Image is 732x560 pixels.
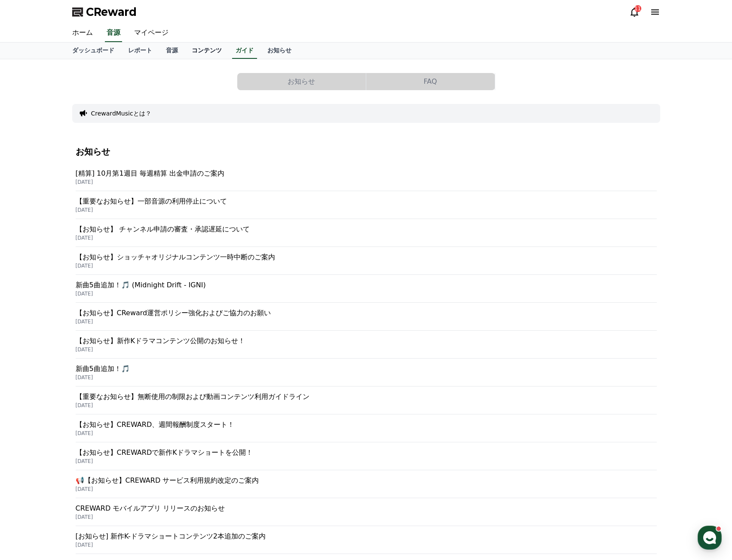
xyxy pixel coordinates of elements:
[22,285,37,292] span: Home
[237,73,366,90] button: お知らせ
[76,252,657,262] p: 【お知らせ】ショッチャオリジナルコンテンツ一時中断のご案内
[366,73,495,90] button: FAQ
[76,247,657,275] a: 【お知らせ】ショッチャオリジナルコンテンツ一時中断のご案内 [DATE]
[76,458,657,465] p: [DATE]
[76,402,657,409] p: [DATE]
[76,336,657,346] p: 【お知らせ】新作Kドラマコンテンツ公開のお知らせ！
[76,224,657,234] p: 【お知らせ】 チャンネル申請の審査・承認遅延について
[76,262,657,269] p: [DATE]
[634,5,641,12] div: 11
[65,43,121,59] a: ダッシュボード
[76,207,657,213] p: [DATE]
[86,5,137,19] span: CReward
[76,374,657,381] p: [DATE]
[57,272,111,294] a: Messages
[76,531,657,542] p: [お知らせ] 新作K-ドラマショートコンテンツ2本追加のご案内
[76,542,657,548] p: [DATE]
[232,43,257,59] a: ガイド
[76,168,657,179] p: [精算] 10月第1週目 毎週精算 出金申請のご案内
[76,442,657,470] a: 【お知らせ】CREWARDで新作Kドラマショートを公開！ [DATE]
[76,387,657,414] a: 【重要なお知らせ】無断使用の制限および動画コンテンツ利用ガイドライン [DATE]
[76,503,657,514] p: CREWARD モバイルアプリ リリースのお知らせ
[76,420,657,430] p: 【お知らせ】CREWARD、週間報酬制度スタート！
[76,526,657,554] a: [お知らせ] 新作K-ドラマショートコンテンツ2本追加のご案内 [DATE]
[76,486,657,493] p: [DATE]
[127,285,148,292] span: Settings
[76,364,657,374] p: 新曲5曲追加！🎵
[76,308,657,318] p: 【お知らせ】CReward運営ポリシー強化およびご協力のお願い
[76,163,657,191] a: [精算] 10月第1週目 毎週精算 出金申請のご案内 [DATE]
[260,43,298,59] a: お知らせ
[76,234,657,241] p: [DATE]
[76,219,657,247] a: 【お知らせ】 チャンネル申請の審査・承認遅延について [DATE]
[76,280,657,290] p: 新曲5曲追加！🎵 (Midnight Drift - IGNI)
[71,286,97,292] span: Messages
[127,24,175,42] a: マイページ
[76,191,657,219] a: 【重要なお知らせ】一部音源の利用停止について [DATE]
[76,475,657,486] p: 📢【お知らせ】CREWARD サービス利用規約改定のご案内
[76,331,657,359] a: 【お知らせ】新作Kドラマコンテンツ公開のお知らせ！ [DATE]
[76,359,657,387] a: 新曲5曲追加！🎵 [DATE]
[76,275,657,303] a: 新曲5曲追加！🎵 (Midnight Drift - IGNI) [DATE]
[76,414,657,442] a: 【お知らせ】CREWARD、週間報酬制度スタート！ [DATE]
[76,318,657,325] p: [DATE]
[76,346,657,353] p: [DATE]
[105,24,122,42] a: 音源
[76,447,657,458] p: 【お知らせ】CREWARDで新作Kドラマショートを公開！
[65,24,100,42] a: ホーム
[76,470,657,498] a: 📢【お知らせ】CREWARD サービス利用規約改定のご案内 [DATE]
[159,43,185,59] a: 音源
[76,514,657,520] p: [DATE]
[76,179,657,186] p: [DATE]
[76,392,657,402] p: 【重要なお知らせ】無断使用の制限および動画コンテンツ利用ガイドライン
[76,303,657,331] a: 【お知らせ】CReward運営ポリシー強化およびご協力のお願い [DATE]
[76,196,657,207] p: 【重要なお知らせ】一部音源の利用停止について
[76,290,657,297] p: [DATE]
[629,7,640,17] a: 11
[72,5,137,19] a: CReward
[121,43,159,59] a: レポート
[3,272,57,294] a: Home
[76,430,657,437] p: [DATE]
[91,109,151,118] button: CrewardMusicとは？
[76,498,657,526] a: CREWARD モバイルアプリ リリースのお知らせ [DATE]
[185,43,229,59] a: コンテンツ
[111,272,165,294] a: Settings
[76,147,657,156] h4: お知らせ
